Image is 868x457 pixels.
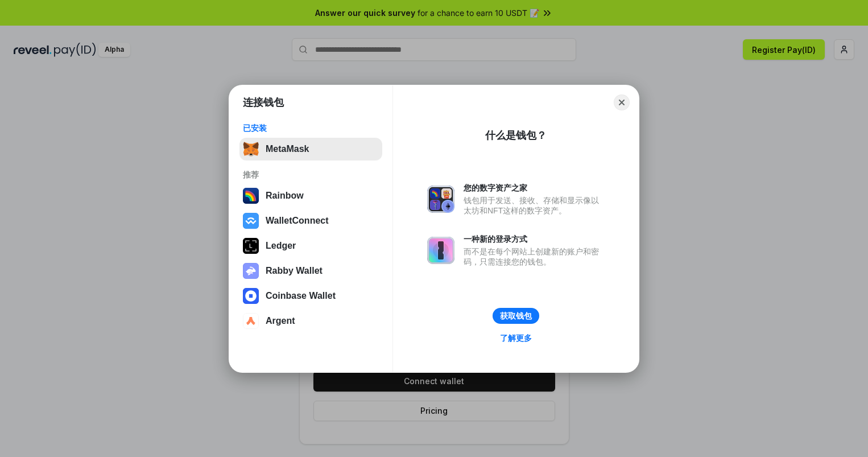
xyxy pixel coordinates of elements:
a: 了解更多 [493,331,539,345]
div: 推荐 [243,170,379,180]
h1: 连接钱包 [243,96,284,109]
div: Argent [266,316,295,326]
button: WalletConnect [239,209,382,232]
button: Argent [239,310,382,332]
div: Rabby Wallet [266,266,323,276]
div: 获取钱包 [500,311,532,321]
img: svg+xml,%3Csvg%20xmlns%3D%22http%3A%2F%2Fwww.w3.org%2F2000%2Fsvg%22%20fill%3D%22none%22%20viewBox... [427,186,454,213]
img: svg+xml,%3Csvg%20xmlns%3D%22http%3A%2F%2Fwww.w3.org%2F2000%2Fsvg%22%20fill%3D%22none%22%20viewBox... [243,263,259,279]
div: Ledger [266,241,296,251]
img: svg+xml,%3Csvg%20width%3D%22120%22%20height%3D%22120%22%20viewBox%3D%220%200%20120%20120%22%20fil... [243,188,259,204]
img: svg+xml,%3Csvg%20width%3D%2228%22%20height%3D%2228%22%20viewBox%3D%220%200%2028%2028%22%20fill%3D... [243,313,259,329]
button: Rabby Wallet [239,260,382,282]
div: Rainbow [266,191,304,201]
button: 获取钱包 [493,308,539,324]
button: Coinbase Wallet [239,285,382,307]
div: Coinbase Wallet [266,291,336,301]
img: svg+xml,%3Csvg%20width%3D%2228%22%20height%3D%2228%22%20viewBox%3D%220%200%2028%2028%22%20fill%3D... [243,288,259,304]
div: 您的数字资产之家 [464,183,605,193]
div: MetaMask [266,144,309,154]
img: svg+xml,%3Csvg%20fill%3D%22none%22%20height%3D%2233%22%20viewBox%3D%220%200%2035%2033%22%20width%... [243,141,259,157]
div: 钱包用于发送、接收、存储和显示像以太坊和NFT这样的数字资产。 [464,195,605,216]
div: 而不是在每个网站上创建新的账户和密码，只需连接您的钱包。 [464,246,605,267]
img: svg+xml,%3Csvg%20xmlns%3D%22http%3A%2F%2Fwww.w3.org%2F2000%2Fsvg%22%20width%3D%2228%22%20height%3... [243,238,259,254]
button: Ledger [239,234,382,257]
div: WalletConnect [266,216,329,226]
div: 什么是钱包？ [485,129,547,142]
img: svg+xml,%3Csvg%20width%3D%2228%22%20height%3D%2228%22%20viewBox%3D%220%200%2028%2028%22%20fill%3D... [243,213,259,229]
button: MetaMask [239,138,382,160]
div: 了解更多 [500,333,532,343]
div: 一种新的登录方式 [464,234,605,244]
button: Rainbow [239,184,382,207]
img: svg+xml,%3Csvg%20xmlns%3D%22http%3A%2F%2Fwww.w3.org%2F2000%2Fsvg%22%20fill%3D%22none%22%20viewBox... [427,237,454,264]
div: 已安装 [243,123,379,133]
button: Close [614,94,630,110]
